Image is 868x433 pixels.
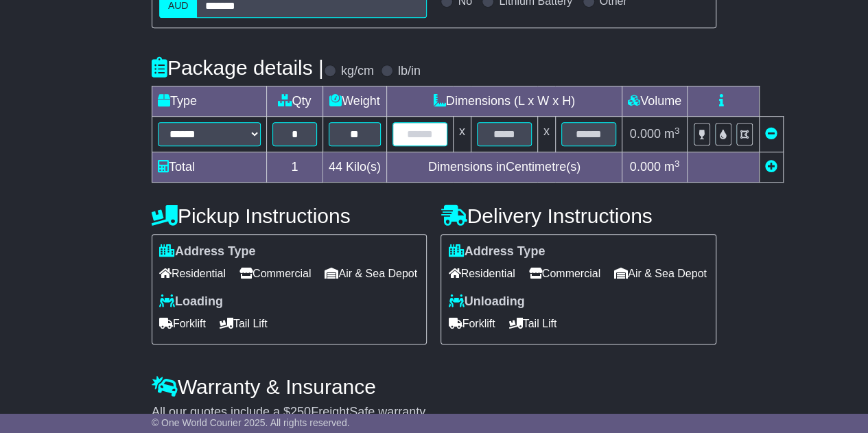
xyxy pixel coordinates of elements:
[448,244,545,259] label: Address Type
[159,244,256,259] label: Address Type
[152,56,324,79] h4: Package details |
[239,263,311,284] span: Commercial
[152,204,427,227] h4: Pickup Instructions
[386,152,622,183] td: Dimensions in Centimetre(s)
[220,313,268,334] span: Tail Lift
[266,152,322,183] td: 1
[322,152,386,183] td: Kilo(s)
[152,375,716,398] h4: Warranty & Insurance
[341,64,374,79] label: kg/cm
[159,294,223,309] label: Loading
[152,152,266,183] td: Total
[537,117,555,152] td: x
[765,127,777,141] a: Remove this item
[159,313,206,334] span: Forklift
[290,405,311,419] span: 250
[152,417,350,428] span: © One World Courier 2025. All rights reserved.
[398,64,421,79] label: lb/in
[675,126,680,136] sup: 3
[630,160,661,174] span: 0.000
[630,127,661,141] span: 0.000
[529,263,600,284] span: Commercial
[329,160,342,174] span: 44
[152,405,716,420] div: All our quotes include a $ FreightSafe warranty.
[675,159,680,169] sup: 3
[386,86,622,117] td: Dimensions (L x W x H)
[159,263,226,284] span: Residential
[441,204,716,227] h4: Delivery Instructions
[664,127,680,141] span: m
[448,263,515,284] span: Residential
[325,263,417,284] span: Air & Sea Depot
[448,294,524,309] label: Unloading
[448,313,495,334] span: Forklift
[765,160,777,174] a: Add new item
[152,86,266,117] td: Type
[664,160,680,174] span: m
[622,86,687,117] td: Volume
[266,86,322,117] td: Qty
[453,117,471,152] td: x
[322,86,386,117] td: Weight
[614,263,707,284] span: Air & Sea Depot
[508,313,556,334] span: Tail Lift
